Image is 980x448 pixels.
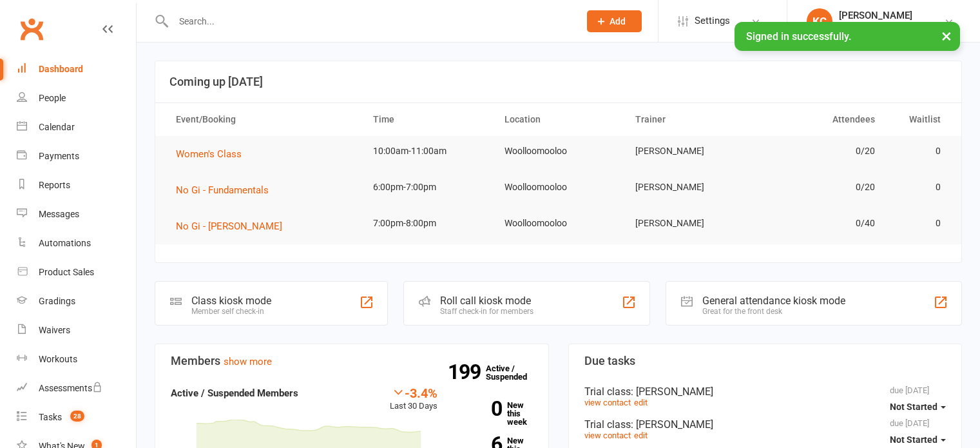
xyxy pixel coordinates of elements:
td: [PERSON_NAME] [624,136,755,166]
div: Calendar [39,122,75,132]
span: Signed in successfully. [746,30,851,43]
button: × [935,22,958,50]
span: Not Started [890,402,937,412]
td: 0 [887,208,952,239]
th: Attendees [755,103,887,136]
a: 0New this week [457,401,533,426]
th: Trainer [624,103,755,136]
h3: Coming up [DATE] [169,75,947,88]
td: 7:00pm-8:00pm [361,208,493,239]
div: Staff check-in for members [440,307,533,316]
a: Tasks 28 [17,403,136,432]
div: Class kiosk mode [191,295,271,307]
td: Woolloomooloo [493,208,624,239]
span: : [PERSON_NAME] [631,385,713,398]
input: Search... [169,12,570,30]
span: Not Started [890,434,937,445]
td: 0/40 [755,208,887,239]
button: Add [587,10,642,32]
div: Assessments [39,383,102,393]
th: Event/Booking [164,103,361,136]
div: Automations [39,238,91,248]
div: Great for the front desk [702,307,845,316]
span: No Gi - [PERSON_NAME] [176,220,282,232]
button: Women's Class [176,146,251,162]
div: Product Sales [39,267,94,277]
a: view contact [584,398,631,407]
td: [PERSON_NAME] [624,172,755,202]
h3: Due tasks [584,355,946,367]
a: Automations [17,229,136,258]
div: Dashboard [39,64,83,74]
strong: 0 [457,399,502,418]
a: Gradings [17,287,136,316]
td: Woolloomooloo [493,172,624,202]
td: [PERSON_NAME] [624,208,755,239]
button: No Gi - Fundamentals [176,182,278,198]
div: Member self check-in [191,307,271,316]
div: KC [807,8,832,34]
a: edit [634,431,648,440]
a: Payments [17,142,136,171]
td: 6:00pm-7:00pm [361,172,493,202]
div: Trial class [584,418,946,431]
div: -3.4% [390,385,437,400]
div: Gradings [39,296,75,306]
a: Reports [17,171,136,200]
span: No Gi - Fundamentals [176,184,269,196]
div: Workouts [39,354,77,364]
div: [PERSON_NAME] [839,10,912,21]
a: Clubworx [15,13,48,45]
th: Waitlist [887,103,952,136]
span: : [PERSON_NAME] [631,418,713,431]
td: 10:00am-11:00am [361,136,493,166]
div: Tasks [39,412,62,422]
strong: 199 [448,362,486,382]
a: Product Sales [17,258,136,287]
span: Settings [695,6,730,35]
span: 28 [70,411,84,422]
a: 199Active / Suspended [486,355,543,391]
a: People [17,84,136,113]
span: Women's Class [176,148,242,160]
div: Last 30 Days [390,385,437,413]
div: Waivers [39,325,70,335]
button: No Gi - [PERSON_NAME] [176,219,291,234]
td: 0/20 [755,136,887,166]
td: Woolloomooloo [493,136,624,166]
a: Waivers [17,316,136,345]
a: Dashboard [17,55,136,84]
strong: Active / Suspended Members [171,387,298,399]
div: People [39,93,66,103]
div: Payments [39,151,79,161]
td: 0 [887,172,952,202]
span: Add [610,16,626,26]
a: Messages [17,200,136,229]
th: Time [361,103,493,136]
a: edit [634,398,648,407]
a: show more [224,356,272,367]
div: General attendance kiosk mode [702,295,845,307]
a: Workouts [17,345,136,374]
button: Not Started [890,395,946,418]
h3: Members [171,355,533,367]
th: Location [493,103,624,136]
div: Messages [39,209,79,219]
a: Calendar [17,113,136,142]
a: view contact [584,431,631,440]
div: Trial class [584,385,946,398]
div: Higher Jiu Jitsu [839,21,912,33]
div: Reports [39,180,70,190]
td: 0 [887,136,952,166]
td: 0/20 [755,172,887,202]
div: Roll call kiosk mode [440,295,533,307]
a: Assessments [17,374,136,403]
